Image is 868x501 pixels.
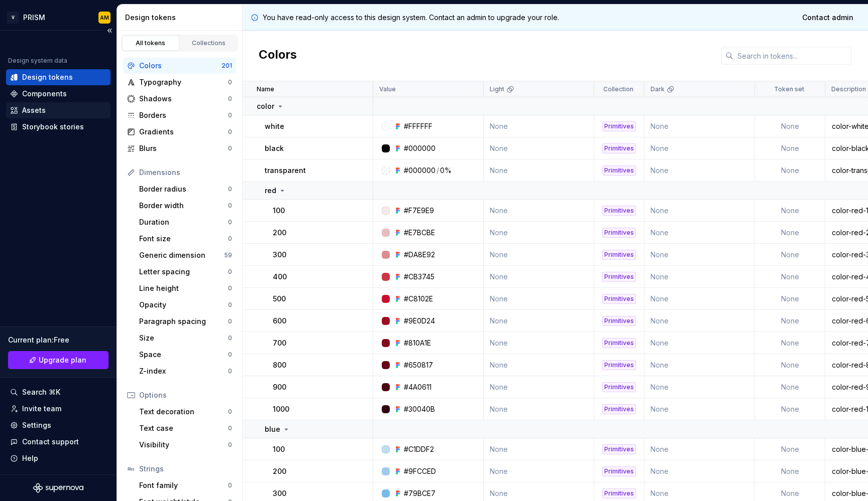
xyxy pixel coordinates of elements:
[228,218,232,226] div: 0
[135,297,236,313] a: Opacity0
[123,140,236,156] a: Blurs0
[123,58,236,74] a: Colors201
[8,57,67,65] div: Design system data
[602,382,636,392] div: Primitives
[139,316,228,326] div: Paragraph spacing
[257,85,274,93] p: Name
[733,47,852,65] input: Search in tokens...
[404,272,435,282] div: #CB3745
[228,317,232,325] div: 0
[644,332,755,354] td: None
[224,251,232,259] div: 59
[6,119,111,135] a: Storybook stories
[484,310,594,332] td: None
[644,460,755,482] td: None
[125,13,238,23] div: Design tokens
[602,143,636,153] div: Primitives
[139,168,232,178] div: Dimensions
[755,288,825,310] td: None
[184,39,234,47] div: Collections
[33,483,83,493] svg: Supernova Logo
[273,206,285,216] p: 100
[228,111,232,119] div: 0
[139,366,228,376] div: Z-index
[135,231,236,247] a: Font size0
[404,165,436,176] div: #000000
[755,310,825,332] td: None
[265,186,276,196] p: red
[484,354,594,376] td: None
[755,438,825,460] td: None
[228,301,232,309] div: 0
[796,9,860,27] a: Contact admin
[135,477,236,493] a: Font family0
[228,268,232,276] div: 0
[6,450,111,466] button: Help
[774,85,804,93] p: Token set
[755,398,825,420] td: None
[404,338,431,348] div: #810A1E
[228,424,232,432] div: 0
[484,332,594,354] td: None
[273,294,286,304] p: 500
[6,384,111,400] button: Search ⌘K
[139,61,222,71] div: Colors
[135,214,236,230] a: Duration0
[650,85,665,93] p: Dark
[6,69,111,85] a: Design tokens
[6,401,111,417] a: Invite team
[139,234,228,244] div: Font size
[484,438,594,460] td: None
[228,235,232,243] div: 0
[139,390,232,400] div: Options
[22,420,51,430] div: Settings
[602,272,636,282] div: Primitives
[484,244,594,266] td: None
[484,200,594,222] td: None
[139,267,228,277] div: Letter spacing
[139,423,228,433] div: Text case
[404,206,434,216] div: #F7E9E9
[7,12,19,24] div: V
[404,316,435,326] div: #9E0D24
[404,143,436,153] div: #000000
[437,165,439,176] div: /
[602,121,636,131] div: Primitives
[139,440,228,450] div: Visibility
[802,13,853,23] span: Contact admin
[644,159,755,182] td: None
[257,101,274,111] p: color
[8,335,108,345] div: Current plan : Free
[490,85,504,93] p: Light
[644,438,755,460] td: None
[135,347,236,363] a: Space0
[228,144,232,152] div: 0
[755,332,825,354] td: None
[484,398,594,420] td: None
[404,228,435,238] div: #E7BCBE
[440,165,452,176] div: 0%
[484,137,594,159] td: None
[265,143,284,153] p: black
[139,143,228,153] div: Blurs
[139,217,228,227] div: Duration
[644,200,755,222] td: None
[273,466,286,476] p: 200
[23,13,45,23] div: PRISM
[602,294,636,304] div: Primitives
[602,466,636,476] div: Primitives
[273,228,286,238] p: 200
[135,437,236,453] a: Visibility0
[404,250,435,260] div: #DA8E92
[644,288,755,310] td: None
[602,404,636,414] div: Primitives
[222,62,232,70] div: 201
[228,441,232,449] div: 0
[644,354,755,376] td: None
[139,407,228,417] div: Text decoration
[404,360,433,370] div: #650817
[484,266,594,288] td: None
[265,121,284,131] p: white
[602,338,636,348] div: Primitives
[6,417,111,433] a: Settings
